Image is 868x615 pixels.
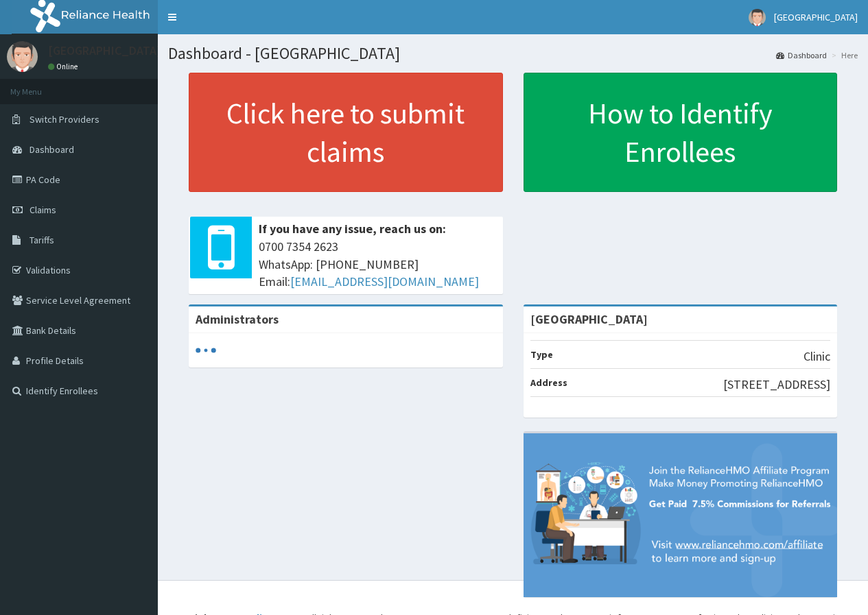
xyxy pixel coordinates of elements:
a: Dashboard [776,49,827,61]
li: Here [828,49,858,61]
a: [EMAIL_ADDRESS][DOMAIN_NAME] [290,274,479,289]
p: Clinic [804,348,830,365]
span: Claims [30,204,56,216]
b: Administrators [196,311,279,327]
h1: Dashboard - [GEOGRAPHIC_DATA] [168,45,858,62]
img: provider-team-banner.png [524,433,838,597]
p: [STREET_ADDRESS] [723,376,830,394]
a: Online [48,62,81,71]
span: 0700 7354 2623 WhatsApp: [PHONE_NUMBER] Email: [259,238,496,291]
span: Tariffs [30,234,54,246]
strong: [GEOGRAPHIC_DATA] [530,311,648,327]
span: Dashboard [30,143,74,156]
span: Switch Providers [30,113,99,125]
img: User Image [7,41,38,72]
img: User Image [749,9,766,26]
b: If you have any issue, reach us on: [259,221,446,237]
svg: audio-loading [196,340,216,361]
b: Address [530,376,567,389]
a: Click here to submit claims [189,73,503,192]
a: How to Identify Enrollees [524,73,838,192]
span: [GEOGRAPHIC_DATA] [774,11,858,23]
p: [GEOGRAPHIC_DATA] [48,45,161,57]
b: Type [530,348,553,361]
